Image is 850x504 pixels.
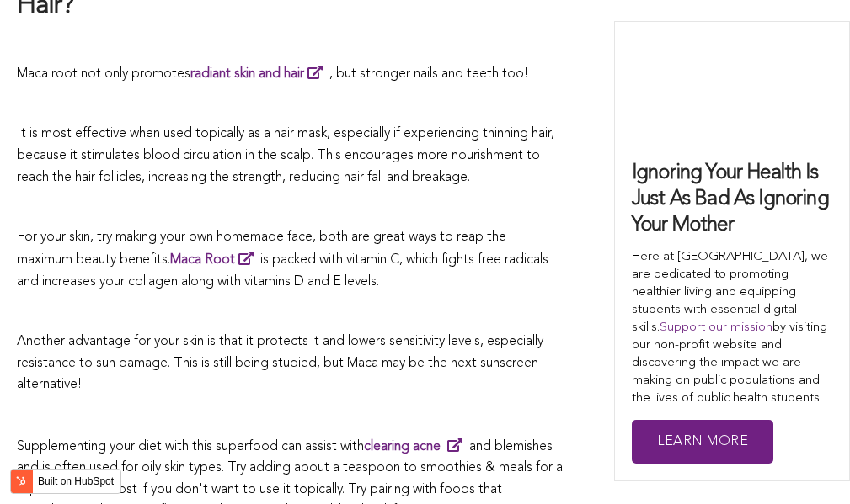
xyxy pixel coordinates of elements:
span: Another advantage for your skin is that it protects it and lowers sensitivity levels, especially ... [17,335,543,391]
img: HubSpot sprocket logo [11,471,31,491]
a: radiant skin and hair [190,67,329,81]
iframe: Chat Widget [766,423,850,504]
button: Built on HubSpot [10,469,121,494]
span: Maca Root [170,253,235,267]
span: is packed with vitamin C, which fights free radicals and increases your collagen along with vitam... [17,253,548,289]
span: Maca root not only promotes , but stronger nails and teeth too! [17,67,528,81]
a: clearing acne [364,440,469,454]
span: It is most effective when used topically as a hair mask, especially if experiencing thinning hair... [17,127,554,183]
a: Maca Root [170,253,260,267]
strong: clearing acne [364,440,441,454]
label: Built on HubSpot [31,470,120,492]
span: For your skin, try making your own homemade face, both are great ways to reap the maximum beauty ... [17,231,506,268]
a: Learn More [632,420,773,464]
